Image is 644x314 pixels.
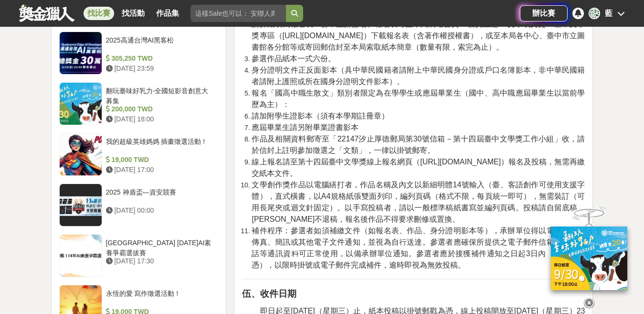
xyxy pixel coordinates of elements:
[118,7,148,20] a: 找活動
[252,112,389,120] span: 請加附學生證影本（須有本學期註冊章）
[59,133,219,176] a: 我的超級英雄媽媽 插畫徵選活動 ! 19,000 TWD [DATE] 17:00
[252,227,585,269] span: 補件程序：參選者如須補繳文件（如報名表、作品、身分證明影本等），承辦單位得以電子郵件、傳真、簡訊或其他電子文件通知，並視為自行送達。參選者應確保所提供之電子郵件信箱、行動電話等通訊資料可正常使用...
[106,165,215,175] div: [DATE] 17:00
[106,206,215,216] div: [DATE] 00:00
[106,54,215,64] div: 305,250 TWD
[59,82,219,125] a: 翻玩臺味好乳力-全國短影音創意大募集 200,000 TWD [DATE] 18:00
[252,20,585,51] span: 請詳細填寫報名表一份，並請簽名。報名表可至本局網站首頁 > 藝文主題 > 文學或文史 > 臺中文學獎專區（[URL][DOMAIN_NAME]）下載報名表（含著作權授權書），或至本局各中心、臺中...
[605,8,612,19] div: 藍
[84,7,114,20] a: 找比賽
[59,234,219,277] a: [GEOGRAPHIC_DATA] [DATE]AI素養爭霸選拔賽 [DATE] 17:30
[242,289,296,299] strong: 伍、收件日期
[59,32,219,75] a: 2025高通台灣AI黑客松 305,250 TWD [DATE] 23:59
[252,66,585,86] span: 身分證明文件正反面影本（具中華民國籍者請附上中華民國身分證或戶口名簿影本，非中華民國籍者請附上護照或所在國身分證明文件影本）。
[252,135,585,154] span: 作品及相關資料郵寄至「22147汐止厚德郵局第30號信箱－第十四屆臺中文學獎工作小組」收，請於信封上註明參加徵選之「文類」，一律以掛號郵寄。
[252,89,585,108] span: 報名「國高中職生散文」類別者限定為在學學生或應屆畢業生（國中、高中職應屆畢業生以當前學歷為主）：
[252,123,359,131] span: 應屆畢業生請另附畢業證書影本
[589,8,600,19] div: 藍
[106,187,215,206] div: 2025 神盾盃—資安競賽
[106,155,215,165] div: 19,000 TWD
[106,35,215,54] div: 2025高通台灣AI黑客松
[106,114,215,124] div: [DATE] 18:00
[520,5,568,22] a: 辦比賽
[106,137,215,155] div: 我的超級英雄媽媽 插畫徵選活動 !
[252,181,585,223] span: 文學創作獎作品以電腦繕打者，作品名稱及內文以新細明體14號輸入（臺、客語創作可使用支援字體），直式橫書，以A4規格紙張雙面列印，編列頁碼（格式不限，每頁統一即可），無需裝訂（可用長尾夾或迴文針固...
[106,238,215,256] div: [GEOGRAPHIC_DATA] [DATE]AI素養爭霸選拔賽
[59,184,219,227] a: 2025 神盾盃—資安競賽 [DATE] 00:00
[106,86,215,104] div: 翻玩臺味好乳力-全國短影音創意大募集
[252,158,585,177] span: 線上報名請至第十四屆臺中文學獎線上報名網頁（[URL][DOMAIN_NAME]）報名及投稿，無需再繳交紙本文件。
[252,54,336,63] span: 參選作品紙本一式六份。
[190,5,286,22] input: 這樣Sale也可以： 安聯人壽創意銷售法募集
[106,256,215,266] div: [DATE] 17:30
[106,64,215,74] div: [DATE] 23:59
[551,227,627,290] img: ff197300-f8ee-455f-a0ae-06a3645bc375.jpg
[106,104,215,114] div: 200,000 TWD
[106,289,215,307] div: 永恆的愛 寫作徵選活動 !
[152,7,183,20] a: 作品集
